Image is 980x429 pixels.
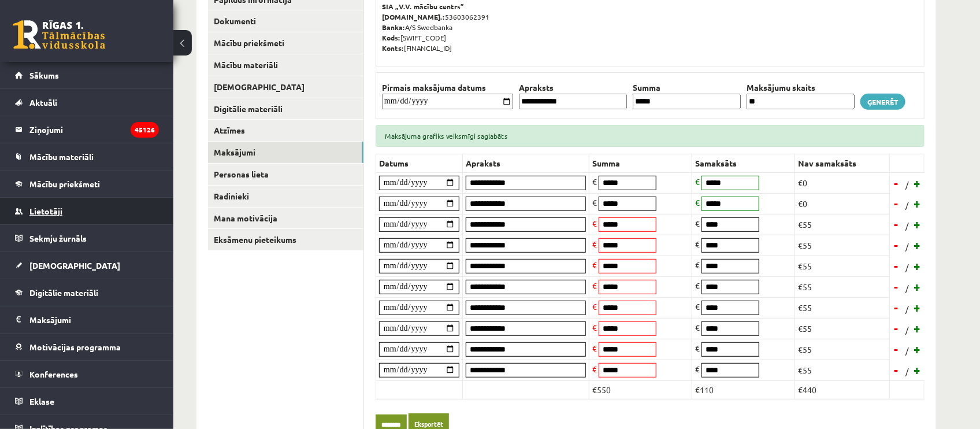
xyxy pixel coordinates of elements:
a: Maksājumi [208,142,363,163]
a: + [912,216,923,233]
td: €110 [692,380,795,399]
span: Eklase [29,396,54,406]
th: Samaksāts [692,154,795,172]
th: Apraksts [516,82,630,94]
span: € [695,322,700,332]
td: €55 [795,360,890,380]
span: € [592,197,597,208]
span: Lietotāji [29,206,62,216]
a: Digitālie materiāli [15,279,159,306]
a: + [912,175,923,192]
a: - [891,216,903,233]
a: Konferences [15,361,159,387]
a: + [912,195,923,212]
span: / [904,220,910,232]
span: Sekmju žurnāls [29,233,87,243]
span: [DEMOGRAPHIC_DATA] [29,260,120,271]
th: Maksājumu skaits [744,82,857,94]
a: Lietotāji [15,198,159,224]
td: €440 [795,380,890,399]
b: Konts: [382,43,404,53]
a: + [912,320,923,337]
span: € [695,176,700,187]
a: Mācību priekšmeti [208,32,363,54]
span: Konferences [29,369,78,379]
td: €55 [795,276,890,297]
td: €55 [795,297,890,318]
th: Datums [376,154,463,172]
a: - [891,195,903,212]
span: Digitālie materiāli [29,287,98,298]
a: - [891,257,903,275]
td: €55 [795,214,890,235]
a: Motivācijas programma [15,334,159,360]
th: Pirmais maksājuma datums [379,82,516,94]
span: € [592,301,597,312]
a: Mācību materiāli [15,143,159,170]
span: / [904,324,910,336]
a: Personas lieta [208,164,363,185]
a: Atzīmes [208,120,363,141]
a: + [912,236,923,254]
span: / [904,261,910,273]
span: / [904,241,910,253]
a: - [891,278,903,295]
span: / [904,365,910,378]
span: € [695,197,700,208]
span: Mācību priekšmeti [29,179,100,189]
a: + [912,341,923,358]
span: € [592,218,597,228]
span: Mācību materiāli [29,151,94,162]
span: Sākums [29,70,59,80]
th: Nav samaksāts [795,154,890,172]
a: - [891,236,903,254]
span: € [592,322,597,332]
a: Sekmju žurnāls [15,225,159,252]
span: / [904,199,910,211]
a: Ģenerēt [860,94,905,110]
a: Mana motivācija [208,208,363,229]
a: Mācību priekšmeti [15,171,159,197]
span: € [592,364,597,374]
span: € [695,301,700,312]
span: € [592,239,597,249]
b: SIA „V.V. mācību centrs” [382,2,465,11]
legend: Maksājumi [29,306,159,333]
span: € [695,280,700,291]
span: Aktuāli [29,97,57,108]
a: - [891,361,903,379]
a: - [891,320,903,337]
td: €0 [795,172,890,193]
span: € [695,343,700,353]
b: Kods: [382,33,400,42]
a: Radinieki [208,186,363,207]
a: Eklase [15,388,159,415]
a: + [912,299,923,316]
b: Banka: [382,23,405,32]
td: €55 [795,235,890,256]
a: Rīgas 1. Tālmācības vidusskola [13,20,105,49]
a: Mācību materiāli [208,54,363,76]
a: Eksāmenu pieteikums [208,229,363,250]
span: € [695,218,700,228]
span: € [592,260,597,270]
a: [DEMOGRAPHIC_DATA] [15,252,159,279]
span: Motivācijas programma [29,342,121,352]
span: € [592,176,597,187]
span: € [695,260,700,270]
span: / [904,303,910,315]
span: € [592,343,597,353]
a: - [891,299,903,316]
td: €55 [795,256,890,276]
a: Ziņojumi45126 [15,116,159,143]
a: Dokumenti [208,10,363,32]
th: Summa [630,82,744,94]
a: + [912,361,923,379]
span: / [904,282,910,294]
span: / [904,345,910,357]
td: €55 [795,318,890,339]
td: €55 [795,339,890,360]
legend: Ziņojumi [29,116,159,143]
td: €0 [795,193,890,214]
span: € [695,364,700,374]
